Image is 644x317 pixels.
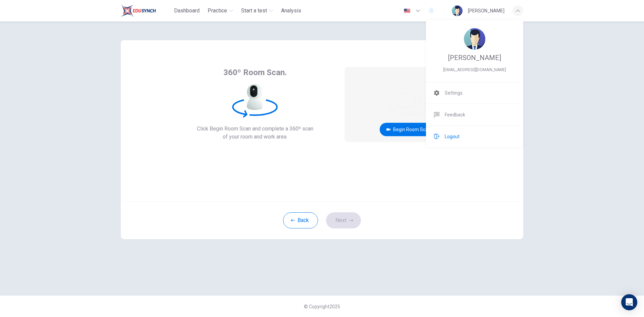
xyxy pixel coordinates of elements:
[445,111,465,119] span: Feedback
[445,133,460,141] span: Logout
[621,294,637,310] div: Open Intercom Messenger
[434,66,515,74] span: papangii@gmail.com
[464,28,485,50] img: Profile picture
[426,82,523,104] a: Settings
[448,54,501,62] span: [PERSON_NAME]
[445,89,463,97] span: Settings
